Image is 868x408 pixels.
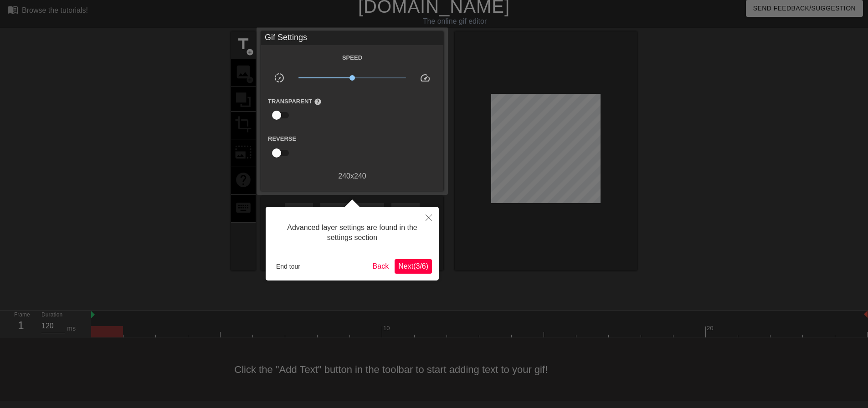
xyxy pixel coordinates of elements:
button: Close [419,207,439,228]
button: Next [395,259,432,274]
button: End tour [272,260,304,273]
div: Advanced layer settings are found in the settings section [272,214,432,252]
span: Next ( 3 / 6 ) [398,262,428,270]
button: Back [369,259,393,274]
